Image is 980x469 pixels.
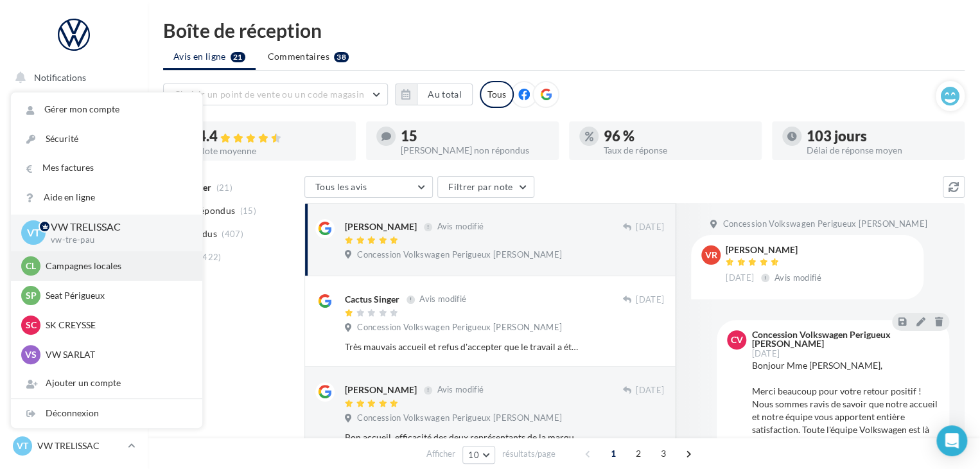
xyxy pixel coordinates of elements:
[17,439,28,452] span: VT
[37,439,123,452] p: VW TRELISSAC
[26,289,37,302] span: SP
[46,319,187,332] p: SK CREYSSE
[417,84,473,105] button: Au total
[636,385,664,396] span: [DATE]
[751,350,780,358] span: [DATE]
[163,21,965,40] div: Boîte de réception
[604,146,751,155] div: Taux de réponse
[51,220,182,234] p: VW TRELISSAC
[240,206,256,216] span: (15)
[437,385,484,395] span: Avis modifié
[345,341,581,353] div: Très mauvais accueil et refus d'accepter que le travail a été mal fait... à moi de payer à nouvea...
[8,289,140,316] a: Calendrier
[426,448,455,460] span: Afficher
[198,129,346,144] div: 4.4
[807,146,954,155] div: Délai de réponse moyen
[345,431,581,444] div: Bon accueil, efficacité des deux représentants de la marque VW. Découverte du client, engagement,...
[26,260,36,272] span: Cl
[603,443,624,464] span: 1
[46,260,187,272] p: Campagnes locales
[8,96,140,123] a: Opérations
[163,84,388,105] button: Choisir un point de vente ou un code magasin
[345,293,399,306] div: Cactus Singer
[401,146,548,155] div: [PERSON_NAME] non répondus
[395,84,473,105] button: Au total
[10,434,137,458] a: VT VW TRELISSAC
[11,369,202,398] div: Ajouter un compte
[8,161,140,188] a: Visibilité en ligne
[357,412,562,424] span: Concession Volkswagen Perigueux [PERSON_NAME]
[751,330,936,348] div: Concession Volkswagen Perigueux [PERSON_NAME]
[334,52,349,62] div: 38
[357,249,562,261] span: Concession Volkswagen Perigueux [PERSON_NAME]
[46,289,187,302] p: Seat Périgueux
[8,64,135,91] button: Notifications
[401,129,548,143] div: 15
[175,204,235,217] span: Non répondus
[11,95,202,124] a: Gérer mon compte
[604,129,751,143] div: 96 %
[774,272,821,283] span: Avis modifié
[462,446,495,464] button: 10
[722,218,927,230] span: Concession Volkswagen Perigueux [PERSON_NAME]
[636,222,664,233] span: [DATE]
[502,448,556,460] span: résultats/page
[437,222,484,232] span: Avis modifié
[200,252,222,262] span: (422)
[731,333,743,346] span: CV
[8,225,140,252] a: Contacts
[46,348,187,361] p: VW SARLAT
[8,257,140,284] a: Médiathèque
[437,176,534,198] button: Filtrer par note
[726,245,824,254] div: [PERSON_NAME]
[628,443,649,464] span: 2
[480,81,514,108] div: Tous
[268,50,329,63] span: Commentaires
[936,425,967,456] div: Open Intercom Messenger
[51,234,182,246] p: vw-tre-pau
[34,72,86,83] span: Notifications
[11,399,202,428] div: Déconnexion
[11,183,202,212] a: Aide en ligne
[345,220,417,233] div: [PERSON_NAME]
[27,226,40,240] span: VT
[8,193,140,220] a: Campagnes
[26,319,37,332] span: SC
[653,443,674,464] span: 3
[345,384,417,396] div: [PERSON_NAME]
[705,249,717,261] span: vr
[11,125,202,154] a: Sécurité
[25,348,37,361] span: VS
[726,272,754,284] span: [DATE]
[11,154,202,182] a: Mes factures
[419,294,466,305] span: Avis modifié
[198,146,346,155] div: Note moyenne
[222,229,243,239] span: (407)
[636,294,664,306] span: [DATE]
[8,128,140,155] a: Boîte de réception59
[468,450,479,460] span: 10
[304,176,433,198] button: Tous les avis
[315,181,367,192] span: Tous les avis
[174,89,364,100] span: Choisir un point de vente ou un code magasin
[807,129,954,143] div: 103 jours
[8,321,140,358] a: ASSETS PERSONNALISABLES
[357,322,562,333] span: Concession Volkswagen Perigueux [PERSON_NAME]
